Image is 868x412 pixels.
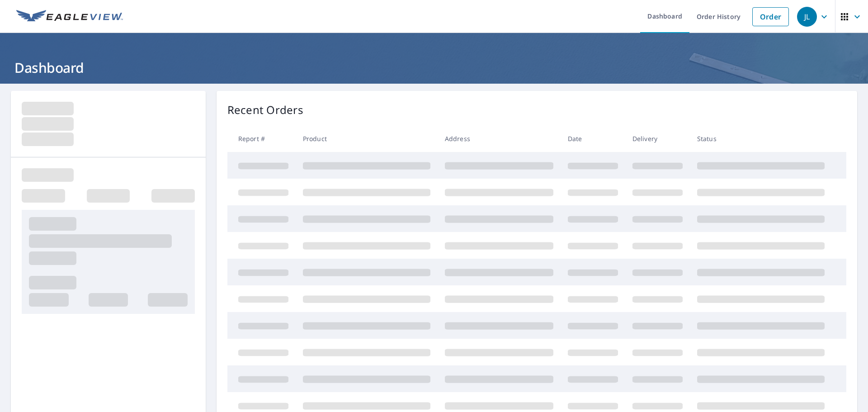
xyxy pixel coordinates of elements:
[625,125,690,152] th: Delivery
[752,7,789,26] a: Order
[561,125,625,152] th: Date
[11,58,857,77] h1: Dashboard
[227,125,296,152] th: Report #
[690,125,832,152] th: Status
[438,125,561,152] th: Address
[16,10,123,24] img: EV Logo
[797,7,817,27] div: JL
[227,102,303,118] p: Recent Orders
[296,125,438,152] th: Product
